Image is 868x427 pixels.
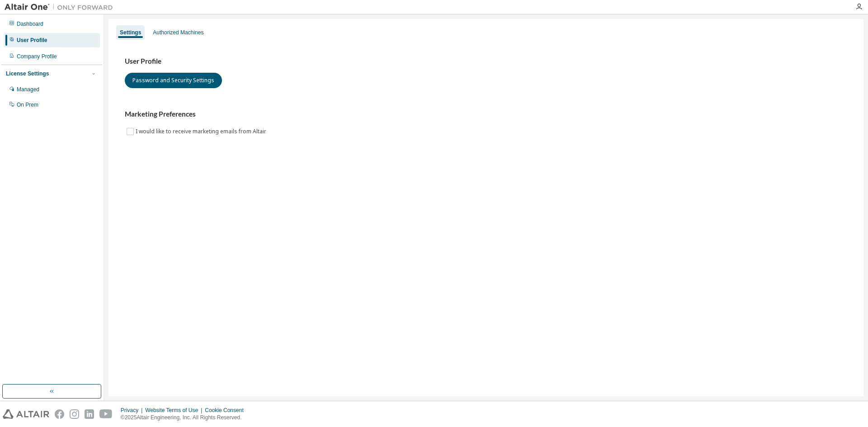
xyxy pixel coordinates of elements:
div: Settings [120,29,141,36]
div: Authorized Machines [153,29,203,36]
p: © 2025 Altair Engineering, Inc. All Rights Reserved. [121,414,249,422]
button: Password and Security Settings [125,73,222,88]
div: Website Terms of Use [145,407,205,414]
img: linkedin.svg [85,409,94,419]
img: facebook.svg [55,409,64,419]
img: Altair One [5,3,118,12]
h3: Marketing Preferences [125,110,847,119]
div: On Prem [17,101,38,108]
div: Managed [17,86,39,93]
img: youtube.svg [99,409,113,419]
img: altair_logo.svg [3,409,49,419]
div: Dashboard [17,20,43,28]
div: User Profile [17,37,47,44]
div: Company Profile [17,53,57,60]
img: instagram.svg [70,409,79,419]
div: Privacy [121,407,145,414]
h3: User Profile [125,57,847,66]
div: Cookie Consent [205,407,249,414]
div: License Settings [6,70,49,77]
label: I would like to receive marketing emails from Altair [136,126,268,137]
